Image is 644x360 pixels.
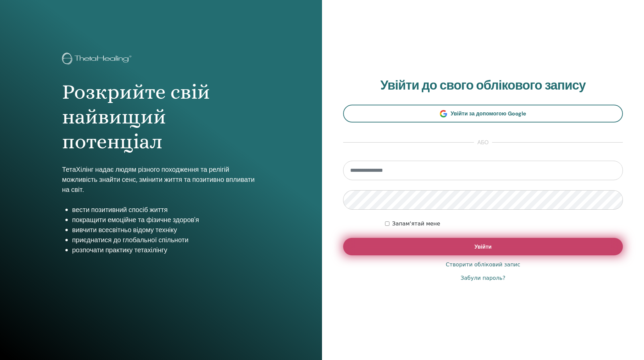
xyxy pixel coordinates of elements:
[477,139,488,146] font: або
[474,243,491,250] font: Увійти
[62,165,255,194] font: ТетаХілінг надає людям різного походження та релігій можливість знайти сенс, змінити життя та поз...
[385,220,623,228] div: Тримати мене автентифікованим необмежений час або доки я не вийду вручну
[380,77,586,94] font: Увійти до свого облікового запису
[62,80,210,154] font: Розкрийте свій найвищий потенціал
[446,261,520,269] a: Створити обліковий запис
[461,274,505,282] a: Забули пароль?
[343,238,623,255] button: Увійти
[392,220,440,227] font: Запам'ятай мене
[72,205,168,214] font: вести позитивний спосіб життя
[72,215,199,224] font: покращити емоційне та фізичне здоров'я
[72,225,177,234] font: вивчити всесвітньо відому техніку
[72,236,189,244] font: приєднатися до глобальної спільноти
[446,261,520,268] font: Створити обліковий запис
[72,246,167,254] font: розпочати практику тетахілінгу
[461,275,505,281] font: Забули пароль?
[450,110,526,117] font: Увійти за допомогою Google
[343,105,623,122] a: Увійти за допомогою Google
